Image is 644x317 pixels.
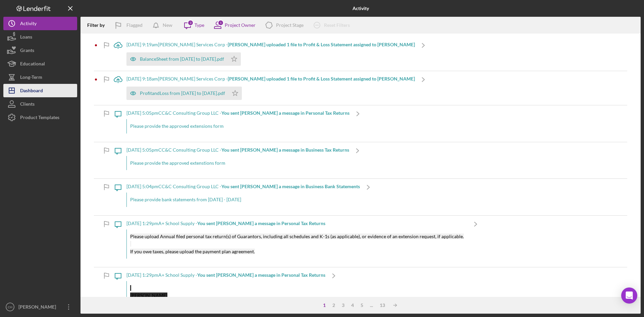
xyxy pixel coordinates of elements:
[110,18,149,32] button: Flagged
[376,303,388,308] div: 13
[621,287,637,304] div: Open Intercom Messenger
[149,18,179,32] button: New
[130,293,167,298] mark: [PERSON_NAME]
[130,233,464,239] mark: Please upload Annual filed personal tax return(s) of Guarantors, including all schedules and K-1s...
[20,30,32,45] div: Loans
[8,305,12,309] text: CH
[87,22,110,28] div: Filter by
[130,122,346,130] p: Please provide the approved extensions form
[126,18,143,32] div: Flagged
[228,76,415,82] b: [PERSON_NAME] uploaded 1 file to Profit & Loss Statement assigned to [PERSON_NAME]
[110,37,432,71] a: [DATE] 9:19am[PERSON_NAME] Services Corp -[PERSON_NAME] uploaded 1 file to Profit & Loss Statemen...
[338,303,348,308] div: 3
[126,42,415,47] div: [DATE] 9:19am [PERSON_NAME] Services Corp -
[367,303,376,308] div: ...
[110,179,377,215] a: [DATE] 5:04pmCC&C Consulting Group LLC -You sent [PERSON_NAME] a message in Business Bank Stateme...
[130,249,255,254] mark: If you owe taxes, please upload the payment plan agreement.
[20,111,59,126] div: Product Templates
[126,110,350,116] div: [DATE] 5:05pm CC&C Consulting Group LLC -
[3,57,77,70] button: Educational
[3,70,77,84] button: Long-Term
[17,300,60,315] div: [PERSON_NAME]
[3,300,77,314] button: CH[PERSON_NAME]
[110,267,342,311] a: [DATE] 1:29pmA+ School Supply -You sent [PERSON_NAME] a message in Personal Tax Returns[PERSON_NAME]
[353,6,369,11] b: Activity
[324,18,350,32] div: Reset Filters
[110,105,366,142] a: [DATE] 5:05pmCC&C Consulting Group LLC -You sent [PERSON_NAME] a message in Personal Tax ReturnsP...
[126,52,241,66] button: BalanceSheet from [DATE] to [DATE].pdf
[20,70,42,86] div: Long-Term
[126,272,325,278] div: [DATE] 1:29pm A+ School Supply -
[3,97,77,111] button: Clients
[140,56,224,62] div: BalanceSheet from [DATE] to [DATE].pdf
[357,303,367,308] div: 5
[195,22,204,28] div: Type
[130,196,357,203] p: Please provide bank statements from [DATE] - [DATE]
[221,110,350,116] b: You sent [PERSON_NAME] a message in Personal Tax Returns
[3,44,77,57] button: Grants
[110,71,432,105] a: [DATE] 9:18am[PERSON_NAME] Services Corp -[PERSON_NAME] uploaded 1 file to Profit & Loss Statemen...
[329,303,338,308] div: 2
[20,97,35,112] div: Clients
[20,17,37,32] div: Activity
[221,183,360,189] b: You sent [PERSON_NAME] a message in Business Bank Statements
[126,76,415,82] div: [DATE] 9:18am [PERSON_NAME] Services Corp -
[126,147,349,153] div: [DATE] 5:05pm CC&C Consulting Group LLC -
[320,303,329,308] div: 1
[3,84,77,97] button: Dashboard
[187,20,194,26] div: 3
[197,220,325,226] b: You sent [PERSON_NAME] a message in Personal Tax Returns
[20,44,34,59] div: Grants
[309,18,357,32] button: Reset Filters
[3,111,77,124] button: Product Templates
[163,18,172,32] div: New
[20,84,43,99] div: Dashboard
[126,184,360,189] div: [DATE] 5:04pm CC&C Consulting Group LLC -
[130,159,346,167] p: Please provide the approved extenstions form
[228,42,415,47] b: [PERSON_NAME] uploaded 1 file to Profit & Loss Statement assigned to [PERSON_NAME]
[110,142,366,178] a: [DATE] 5:05pmCC&C Consulting Group LLC -You sent [PERSON_NAME] a message in Business Tax ReturnsP...
[140,91,225,96] div: ProfitandLoss from [DATE] to [DATE].pdf
[218,20,224,26] div: 1
[225,22,256,28] div: Project Owner
[197,272,325,278] b: You sent [PERSON_NAME] a message in Personal Tax Returns
[348,303,357,308] div: 4
[110,216,484,267] a: [DATE] 1:29pmA+ School Supply -You sent [PERSON_NAME] a message in Personal Tax ReturnsPlease upl...
[20,57,45,72] div: Educational
[126,87,242,100] button: ProfitandLoss from [DATE] to [DATE].pdf
[3,30,77,44] button: Loans
[276,22,304,28] div: Project Stage
[3,17,77,30] button: Activity
[126,221,467,226] div: [DATE] 1:29pm A+ School Supply -
[221,147,349,153] b: You sent [PERSON_NAME] a message in Business Tax Returns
